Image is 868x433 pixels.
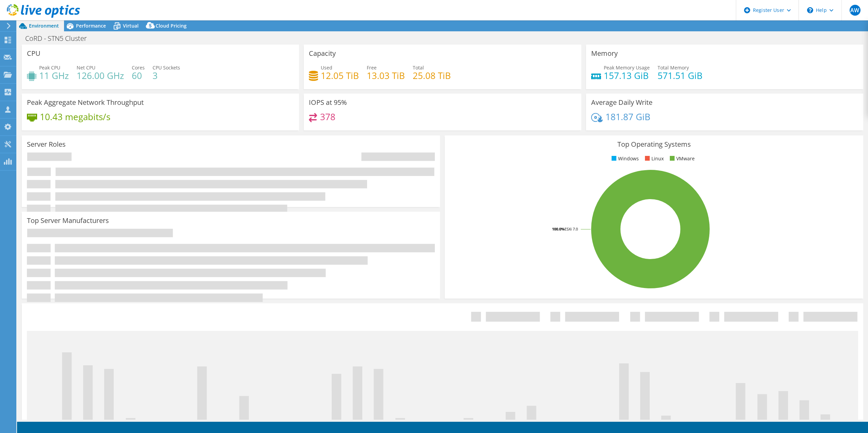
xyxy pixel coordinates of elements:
[552,226,565,231] tspan: 100.0%
[29,22,59,29] span: Environment
[610,155,639,162] li: Windows
[39,72,69,79] h4: 11 GHz
[40,113,110,121] h4: 10.43 megabits/s
[807,7,813,13] svg: \n
[309,50,336,57] h3: Capacity
[850,5,861,16] span: AW
[604,72,650,79] h4: 157.13 GiB
[77,72,124,79] h4: 126.00 GHz
[367,64,377,71] span: Free
[123,22,139,29] span: Virtual
[591,50,618,57] h3: Memory
[309,99,347,106] h3: IOPS at 95%
[156,22,187,29] span: Cloud Pricing
[450,141,858,148] h3: Top Operating Systems
[153,72,180,79] h4: 3
[643,155,664,162] li: Linux
[413,64,424,71] span: Total
[668,155,695,162] li: VMware
[321,64,332,71] span: Used
[153,64,180,71] span: CPU Sockets
[27,217,109,224] h3: Top Server Manufacturers
[604,64,650,71] span: Peak Memory Usage
[591,99,652,106] h3: Average Daily Write
[27,141,66,148] h3: Server Roles
[367,72,405,79] h4: 13.03 TiB
[321,72,359,79] h4: 12.05 TiB
[39,64,60,71] span: Peak CPU
[132,72,145,79] h4: 60
[27,50,41,57] h3: CPU
[658,64,689,71] span: Total Memory
[132,64,145,71] span: Cores
[27,99,144,106] h3: Peak Aggregate Network Throughput
[565,226,578,231] tspan: ESXi 7.0
[320,113,335,121] h4: 378
[605,113,650,121] h4: 181.87 GiB
[22,35,97,42] h1: CoRD - STN5 Cluster
[77,64,95,71] span: Net CPU
[76,22,106,29] span: Performance
[658,72,703,79] h4: 571.51 GiB
[413,72,451,79] h4: 25.08 TiB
